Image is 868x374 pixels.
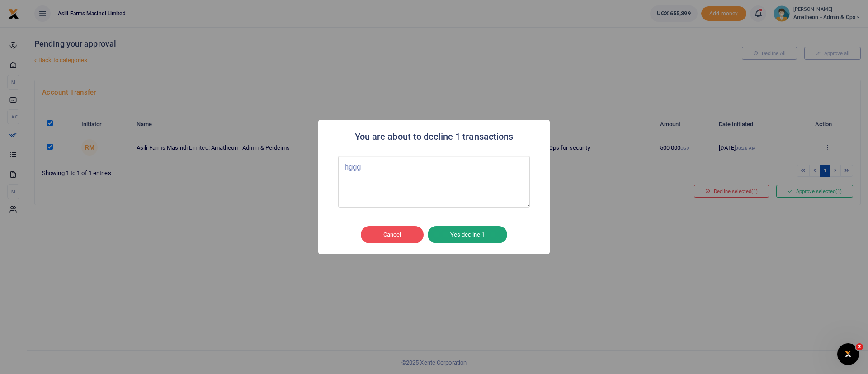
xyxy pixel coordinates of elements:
[361,226,424,243] button: Cancel
[355,129,514,145] h2: You are about to decline 1 transactions
[837,343,859,365] iframe: Intercom live chat
[338,156,530,208] textarea: Type your message here
[428,226,507,243] button: Yes decline 1
[856,343,863,350] span: 2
